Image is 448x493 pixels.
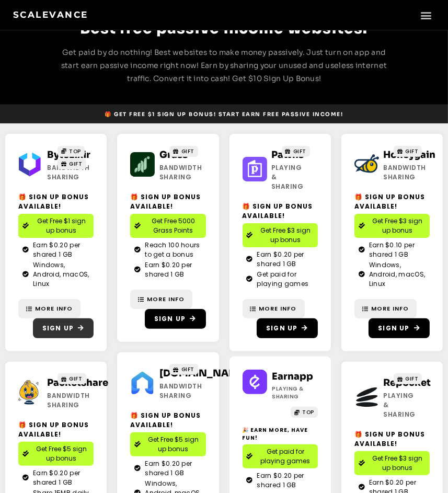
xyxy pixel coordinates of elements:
h2: Bandwidth Sharing [47,391,55,410]
a: Get Free $3 sign up bonus [243,223,318,247]
span: Get Free $3 sign up bonus [369,216,426,235]
a: Scalevance [13,9,88,20]
h2: 🎁 Sign Up Bonus Available! [354,430,430,449]
span: Earn $0.20 per shared 1 GB [30,468,89,487]
a: Sign Up [257,318,318,338]
span: Sign Up [266,324,297,333]
a: GIFT [58,158,86,169]
span: TOP [302,408,314,416]
h2: Playing & Sharing [383,391,391,419]
span: GIFT [181,147,194,155]
a: Get Free $5 sign up bonus [130,432,205,456]
span: Earn $0.20 per shared 1 GB [142,459,201,478]
span: GIFT [181,365,194,373]
span: Get Free 5000 Grass Points [145,216,201,235]
span: Get paid for playing games [257,447,314,466]
h2: Playing & Sharing [272,385,308,400]
span: Windows, Android, macOS, Linux [30,260,89,289]
span: More Info [35,304,73,313]
span: More Info [147,295,185,304]
a: Sign Up [145,309,206,329]
span: More Info [259,304,297,313]
span: More Info [371,304,409,313]
span: Earn $0.20 per shared 1 GB [30,240,89,259]
span: Get Free $5 sign up bonus [33,444,89,463]
a: GIFT [282,146,311,157]
a: Get Free $3 sign up bonus [354,214,430,238]
h2: Bandwidth Sharing [159,382,167,400]
span: Get Free $3 sign up bonus [257,226,314,245]
span: Sign Up [378,324,409,333]
h2: 🎁 Sign Up Bonus Available! [130,192,205,211]
a: More Info [18,299,81,318]
span: Windows, Android, macOS, Linux [366,260,426,289]
h2: Bandwidth Sharing [159,163,167,182]
a: Sign Up [369,318,430,338]
a: More Info [243,299,305,318]
span: Reach 100 hours to get a bonus [142,240,201,259]
a: TOP [291,407,318,418]
h2: 🎁 Sign Up Bonus Available! [130,411,205,430]
span: Earn $0.20 per shared 1 GB [255,471,314,490]
h2: 🎉 Earn More, Have Fun! [243,426,318,442]
div: Menu Toggle [418,6,435,24]
span: GIFT [70,375,83,383]
a: Get Free $5 sign up bonus [18,442,94,466]
a: Get Free $1 sign up bonus [18,214,94,238]
span: GIFT [293,147,306,155]
h2: 🎁 Sign Up Bonus Available! [18,192,94,211]
a: Get Free 5000 Grass Points [130,214,205,238]
a: Pawns [271,149,304,160]
h2: 🎁 Sign Up Bonus Available! [18,420,94,439]
a: Earnapp [272,371,314,382]
span: Earn $0.20 per shared 1 GB [255,250,314,269]
h2: 🎁 Sign Up Bonus Available! [243,202,318,221]
span: GIFT [405,147,418,155]
span: Earn $0.20 per shared 1 GB [142,260,201,279]
h2: Bandwidth Sharing [47,163,55,182]
a: Get Free $3 sign up bonus [354,451,430,475]
a: Grass [159,149,188,160]
a: Get paid for playing games [243,444,318,468]
span: Earn $0.10 per shared 1 GB [366,240,426,259]
span: TOP [70,147,82,155]
span: Sign Up [42,324,74,333]
span: Sign Up [154,314,186,324]
a: GIFT [394,373,422,384]
a: Honeygain [383,149,435,160]
p: Get paid by do nothing! Best websites to make money passively. Just turn on app and start earn pa... [53,46,395,85]
a: TOP [58,146,85,157]
a: [DOMAIN_NAME] [159,368,247,379]
h2: 🎁 Sign Up Bonus Available! [354,192,430,211]
span: GIFT [70,160,83,168]
a: GIFT [169,364,198,375]
h2: Playing & Sharing [271,163,279,191]
a: More Info [354,299,417,318]
span: Get paid for playing games [255,270,314,289]
a: Packetshare [47,377,108,388]
a: GIFT [169,146,198,157]
a: More Info [130,290,192,309]
a: Sign Up [33,318,94,338]
a: Repocket [383,377,431,388]
span: Get Free $3 sign up bonus [369,454,426,473]
a: ByteLixir [47,149,90,160]
span: GIFT [405,375,418,383]
span: 🎁 Get Free $1 sign up bonus! Start earn free passive income! [105,110,343,118]
a: GIFT [394,146,422,157]
a: GIFT [58,373,86,384]
span: Get Free $5 sign up bonus [145,435,201,454]
h2: Bandwidth Sharing [383,163,391,182]
span: Get Free $1 sign up bonus [33,216,89,235]
a: 🎁 Get Free $1 sign up bonus! Start earn free passive income! [101,108,348,121]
